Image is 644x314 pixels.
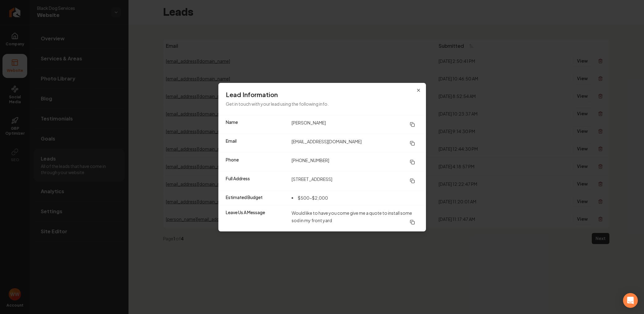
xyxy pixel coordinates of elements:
[226,119,287,130] dt: Name
[226,194,287,202] dt: Estimated Budget
[226,157,287,168] dt: Phone
[292,194,328,202] li: $500-$2,000
[292,157,419,168] dd: [PHONE_NUMBER]
[226,90,419,99] h3: Lead Information
[292,138,419,149] dd: [EMAIL_ADDRESS][DOMAIN_NAME]
[226,175,287,186] dt: Full Address
[226,209,287,228] dt: Leave Us A Message
[226,138,287,149] dt: Email
[292,175,419,186] dd: [STREET_ADDRESS]
[226,100,419,108] p: Get in touch with your lead using the following info.
[292,119,419,130] dd: [PERSON_NAME]
[292,209,419,228] dd: Would like to have you come give me a quote to install some sod in my front yard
